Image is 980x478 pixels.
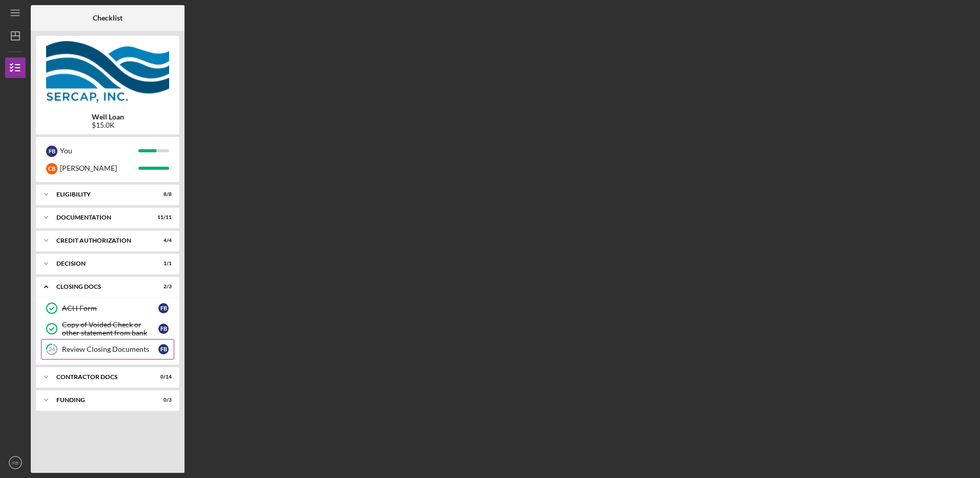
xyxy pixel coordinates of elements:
div: 4 / 4 [153,237,172,244]
img: Product logo [36,41,179,103]
div: Review Closing Documents [62,345,158,353]
div: 0 / 14 [153,374,172,380]
div: 11 / 11 [153,214,172,221]
text: FB [12,460,18,466]
button: FB [5,452,26,473]
a: ACH FormFB [41,298,174,318]
div: $15.0K [92,121,124,129]
div: You [60,142,138,160]
div: 0 / 3 [153,397,172,403]
div: Contractor Docs [56,374,146,380]
a: 24Review Closing DocumentsFB [41,339,174,360]
div: F B [158,324,169,334]
div: 8 / 8 [153,191,172,197]
div: F B [158,344,169,354]
div: CLOSING DOCS [56,284,146,290]
tspan: 24 [49,346,55,353]
div: F B [158,303,169,313]
b: Well Loan [92,113,124,121]
div: Funding [56,397,146,403]
div: CREDIT AUTHORIZATION [56,237,146,244]
div: Decision [56,261,146,267]
div: F B [46,146,57,157]
div: ACH Form [62,304,158,312]
div: [PERSON_NAME] [60,160,138,177]
a: Copy of Voided Check or other statement from bankFB [41,318,174,339]
div: Copy of Voided Check or other statement from bank [62,321,158,337]
b: Checklist [93,14,122,22]
div: Documentation [56,214,146,221]
div: 1 / 1 [153,261,172,267]
div: C B [46,163,57,174]
div: Eligibility [56,191,146,197]
div: 2 / 3 [153,284,172,290]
